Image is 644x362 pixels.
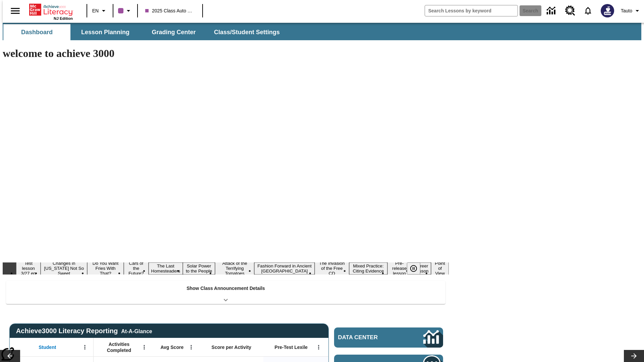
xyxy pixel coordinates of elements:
span: Dashboard [21,28,53,36]
button: Slide 2 Changes in Hawaii Not So Sweet [41,260,87,277]
h1: welcome to achieve 3000 [3,47,449,60]
p: Show Class Announcement Details [186,285,265,292]
button: Select a new avatar [597,2,618,19]
span: Pre-Test Lexile [275,344,308,350]
button: Dashboard [3,24,70,40]
button: Lesson carousel, Next [624,350,644,362]
div: Home [29,2,73,20]
button: Class color is purple. Change class color [115,5,135,17]
button: Open Menu [186,342,196,352]
a: Resource Center, Will open in new tab [561,2,579,20]
span: Tauto [621,7,632,14]
a: Data Center [334,327,443,348]
span: EN [92,7,99,14]
button: Slide 10 Mixed Practice: Citing Evidence [349,262,387,275]
span: Score per Activity [212,344,252,350]
button: Lesson Planning [72,24,139,40]
div: SubNavbar [3,23,641,40]
button: Slide 1 Test lesson 3/27 en [16,260,41,277]
button: Class/Student Settings [209,24,285,40]
a: Data Center [543,2,561,20]
span: Avg Score [160,344,183,350]
button: Slide 4 Cars of the Future? [124,260,148,277]
button: Slide 3 Do You Want Fries With That? [87,260,124,277]
span: Student [39,344,56,350]
span: Class/Student Settings [214,28,280,36]
button: Language: EN, Select a language [89,5,111,17]
span: Activities Completed [97,341,141,353]
button: Slide 7 Attack of the Terrifying Tomatoes [215,260,254,277]
a: Home [29,3,73,16]
button: Slide 11 Pre-release lesson [387,260,411,277]
button: Open Menu [80,342,90,352]
div: Pause [407,262,427,275]
span: Lesson Planning [81,28,129,36]
span: Data Center [338,334,401,341]
button: Slide 8 Fashion Forward in Ancient Rome [254,262,315,275]
span: Grading Center [152,28,196,36]
button: Pause [407,262,420,275]
button: Open Menu [314,342,324,352]
button: Slide 9 The Invasion of the Free CD [315,260,349,277]
div: Show Class Announcement Details [6,281,445,304]
button: Open Menu [139,342,149,352]
a: Notifications [579,2,597,19]
button: Slide 6 Solar Power to the People [183,262,215,275]
img: Avatar [601,4,614,17]
button: Open side menu [5,1,25,21]
div: At-A-Glance [121,327,152,335]
button: Slide 13 Point of View [431,260,449,277]
span: 2025 Class Auto Grade 13 [145,7,195,14]
div: SubNavbar [3,24,286,40]
button: Profile/Settings [618,5,644,17]
input: search field [425,5,518,16]
span: Achieve3000 Literacy Reporting [16,327,152,335]
span: NJ Edition [54,16,73,20]
button: Slide 5 The Last Homesteaders [149,262,183,275]
button: Grading Center [140,24,207,40]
